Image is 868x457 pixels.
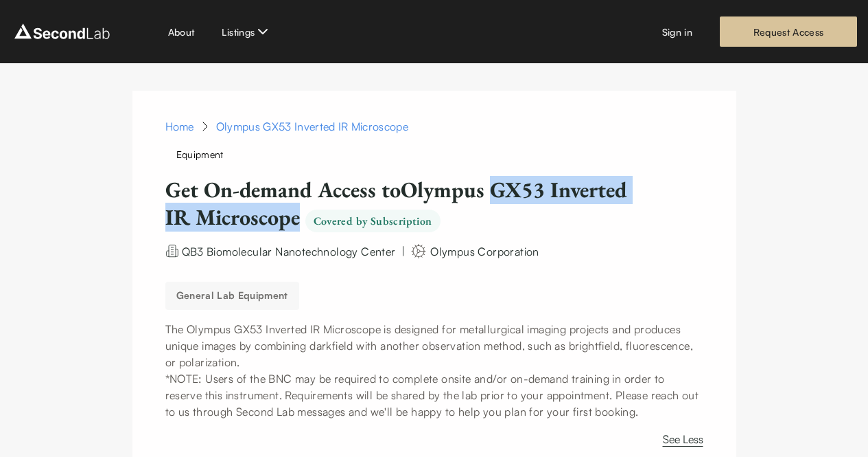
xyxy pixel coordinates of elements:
img: logo [11,21,113,43]
span: QB3 Biomolecular Nanotechnology Center [182,245,396,258]
button: General Lab equipment [165,282,299,310]
a: Request Access [720,16,857,47]
button: Listings [222,23,271,40]
a: QB3 Biomolecular Nanotechnology Center [182,243,396,257]
button: See Less [663,431,703,453]
span: Olympus Corporation [430,244,539,258]
span: Covered by Subscription [305,210,441,232]
p: The Olympus GX53 Inverted IR Microscope is designed for metallurgical imaging projects and produc... [165,321,703,370]
p: *NOTE: Users of the BNC may be required to complete onsite and/or on-demand training in order to ... [165,370,703,420]
h1: Get On-demand Access to Olympus GX53 Inverted IR Microscope [165,176,633,232]
a: Sign in [662,25,692,39]
img: manufacturer [410,243,427,260]
a: About [168,25,195,39]
div: | [401,243,405,259]
span: Equipment [165,143,235,166]
a: Home [165,118,194,135]
div: Olympus GX53 Inverted IR Microscope [216,118,408,135]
